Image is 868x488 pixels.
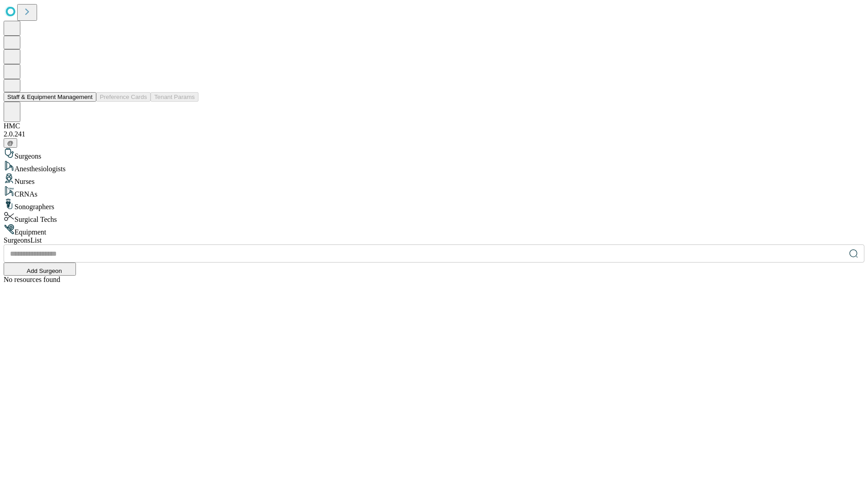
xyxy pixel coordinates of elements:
[4,224,864,236] div: Equipment
[4,276,864,284] div: No resources found
[96,92,151,102] button: Preference Cards
[4,236,864,244] div: Surgeons List
[4,198,864,211] div: Sonographers
[4,138,17,148] button: @
[4,92,96,102] button: Staff & Equipment Management
[4,122,864,130] div: HMC
[4,186,864,198] div: CRNAs
[7,140,14,146] span: @
[4,148,864,160] div: Surgeons
[4,130,864,138] div: 2.0.241
[4,173,864,186] div: Nurses
[151,92,198,102] button: Tenant Params
[27,267,62,274] span: Add Surgeon
[4,160,864,173] div: Anesthesiologists
[4,211,864,224] div: Surgical Techs
[4,263,76,276] button: Add Surgeon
